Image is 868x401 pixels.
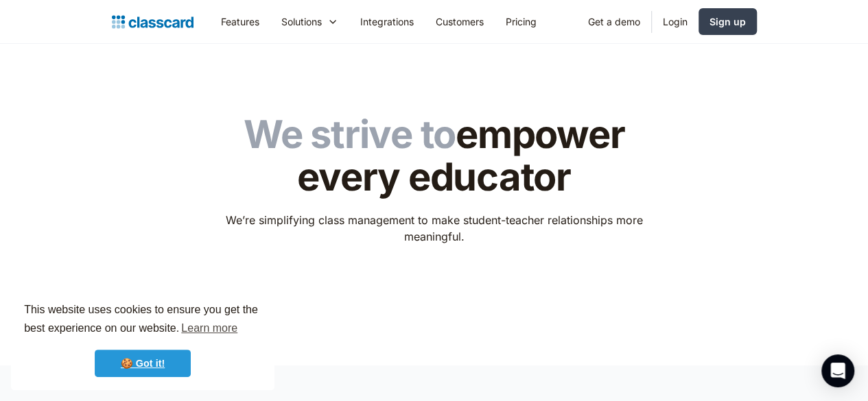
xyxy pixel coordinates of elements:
[425,6,495,37] a: Customers
[216,114,652,198] h1: empower every educator
[699,8,757,35] a: Sign up
[95,350,191,377] a: dismiss cookie message
[349,6,425,37] a: Integrations
[24,302,261,339] span: This website uses cookies to ensure you get the best experience on our website.
[11,289,274,390] div: cookieconsent
[244,111,456,158] span: We strive to
[210,6,270,37] a: Features
[821,354,854,387] div: Open Intercom Messenger
[281,14,322,29] div: Solutions
[112,12,193,32] a: Logo
[495,6,548,37] a: Pricing
[709,14,746,29] div: Sign up
[652,6,699,37] a: Login
[270,6,349,37] div: Solutions
[216,212,652,245] p: We’re simplifying class management to make student-teacher relationships more meaningful.
[179,318,239,339] a: learn more about cookies
[577,6,651,37] a: Get a demo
